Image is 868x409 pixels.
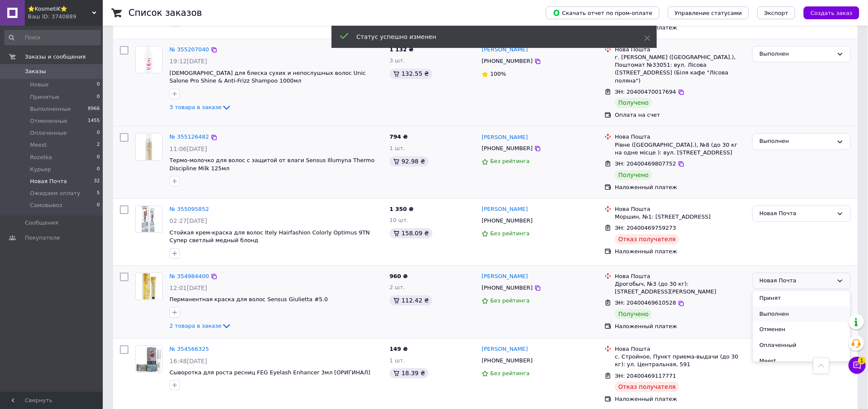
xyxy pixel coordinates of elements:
[97,93,100,101] span: 0
[849,357,866,374] button: Чат с покупателем1
[25,68,46,75] span: Заказы
[753,338,850,353] li: Оплаченный
[170,285,207,291] span: 12:01[DATE]
[615,280,746,296] div: Дрогобыч, №3 (до 30 кг): [STREET_ADDRESS][PERSON_NAME]
[135,46,163,73] a: Фото товару
[128,8,202,18] h1: Список заказов
[390,295,433,305] div: 112.42 ₴
[615,382,679,392] div: Отказ получателя
[615,205,746,213] div: Нова Пошта
[615,345,746,353] div: Нова Пошта
[135,133,163,160] a: Фото товару
[170,296,328,302] a: Перманентная краска для волос Sensus Giulietta #5.0
[546,6,659,19] button: Скачать отчет по пром-оплате
[615,24,746,32] div: Наложенный платеж
[170,358,207,365] span: 16:48[DATE]
[758,6,795,19] button: Экспорт
[753,322,850,338] li: Отменен
[136,273,162,299] img: Фото товару
[615,395,746,403] div: Наложенный платеж
[490,158,530,164] span: Без рейтинга
[482,133,528,142] a: [PERSON_NAME]
[480,215,534,226] div: [PHONE_NUMBER]
[760,137,833,146] div: Выполнен
[390,57,405,64] span: 3 шт.
[97,166,100,173] span: 0
[30,141,47,149] span: Meest
[615,299,676,306] span: ЭН: 20400469610528
[615,248,746,255] div: Наложенный платеж
[88,117,100,125] span: 1455
[136,206,162,232] img: Фото товару
[97,202,100,209] span: 0
[390,156,429,166] div: 92.98 ₴
[30,81,49,89] span: Новые
[97,81,100,89] span: 0
[28,5,92,13] span: ⭐KosmetiK⭐
[88,105,100,113] span: 8966
[615,53,746,85] div: г. [PERSON_NAME] ([GEOGRAPHIC_DATA].), Поштомат №33051: вул. Лісова ([STREET_ADDRESS] (Біля кафе ...
[97,190,100,197] span: 5
[30,178,67,185] span: Новая Почта
[97,129,100,137] span: 0
[615,234,679,244] div: Отказ получателя
[615,273,746,280] div: Нова Пошта
[615,213,746,221] div: Моршин, №1: [STREET_ADDRESS]
[482,273,528,281] a: [PERSON_NAME]
[170,229,370,244] a: Стойкая крем-краска для волос Itely Hairfashion Colorly Optimus 9TN Супер светлый медный блонд
[170,133,209,140] a: № 355126482
[615,184,746,191] div: Наложенный платеж
[25,219,58,227] span: Сообщения
[136,133,162,160] img: Фото товару
[390,368,429,378] div: 18.39 ₴
[480,355,534,366] div: [PHONE_NUMBER]
[28,13,103,21] div: Ваш ID: 3740889
[30,129,67,137] span: Оплаченные
[795,9,859,16] a: Создать заказ
[615,309,652,319] div: Получено
[490,230,530,237] span: Без рейтинга
[615,89,676,95] span: ЭН: 20400470017694
[170,58,207,65] span: 19:12[DATE]
[170,206,209,212] a: № 355095852
[480,143,534,154] div: [PHONE_NUMBER]
[390,133,408,140] span: 794 ₴
[390,284,405,290] span: 2 шт.
[30,105,71,113] span: Выполненные
[170,273,209,279] a: № 354984400
[760,276,833,285] div: Новая Почта
[390,46,414,53] span: 1 132 ₴
[615,160,676,167] span: ЭН: 20400469807752
[615,225,676,231] span: ЭН: 20400469759273
[615,46,746,53] div: Нова Пошта
[858,355,866,363] span: 1
[753,353,850,369] li: Meest
[170,46,209,53] a: № 355207040
[25,234,60,242] span: Покупатели
[804,6,859,19] button: Создать заказ
[760,50,833,59] div: Выполнен
[25,53,86,61] span: Заказы и сообщения
[390,273,408,279] span: 960 ₴
[170,145,207,152] span: 11:06[DATE]
[615,133,746,141] div: Нова Пошта
[490,297,530,304] span: Без рейтинга
[490,370,530,376] span: Без рейтинга
[97,141,100,149] span: 2
[753,306,850,322] li: Выполнен
[170,70,366,84] a: [DEMOGRAPHIC_DATA] для блеска сухих и непослушных волос Unic Salone Pro Shine & Anti-Frizz Shampo...
[170,104,232,110] a: 3 товара в заказе
[615,353,746,368] div: с. Стройное, Пункт приема-выдачи (до 30 кг): ул. Центральная, 591
[753,290,850,306] li: Принят
[135,205,163,233] a: Фото товару
[97,154,100,161] span: 0
[170,369,370,376] a: Сыворотка для роста ресниц FEG Eyelash Enhancer 3мл [ОРИГИНАЛ]
[170,323,232,329] a: 2 товара в заказе
[30,154,52,161] span: Rozetka
[135,345,163,373] a: Фото товару
[615,170,652,180] div: Получено
[615,98,652,108] div: Получено
[136,46,162,73] img: Фото товару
